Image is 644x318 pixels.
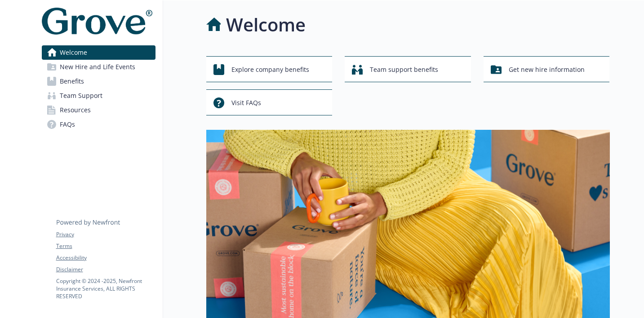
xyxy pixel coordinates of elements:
span: Benefits [60,74,84,88]
span: Team Support [60,88,102,103]
a: Team Support [42,88,155,103]
a: New Hire and Life Events [42,60,155,74]
span: Team support benefits [370,61,438,78]
span: New Hire and Life Events [60,60,135,74]
h1: Welcome [226,11,306,38]
a: FAQs [42,117,155,132]
span: Resources [60,103,91,117]
button: Get new hire information [484,56,610,82]
span: Get new hire information [509,61,585,78]
button: Team support benefits [345,56,471,82]
a: Resources [42,103,155,117]
span: Visit FAQs [231,94,261,111]
button: Visit FAQs [206,89,333,115]
button: Explore company benefits [206,56,333,82]
a: Privacy [56,230,155,238]
a: Welcome [42,45,155,60]
a: Accessibility [56,254,155,262]
a: Disclaimer [56,265,155,274]
a: Terms [56,242,155,250]
a: Benefits [42,74,155,88]
span: Explore company benefits [231,61,309,78]
span: Welcome [60,45,87,60]
p: Copyright © 2024 - 2025 , Newfront Insurance Services, ALL RIGHTS RESERVED [56,277,155,300]
span: FAQs [60,117,75,132]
